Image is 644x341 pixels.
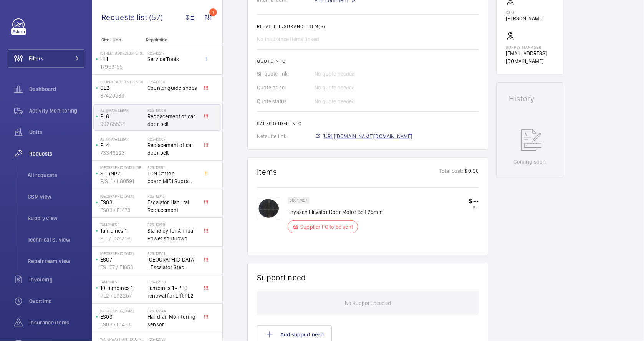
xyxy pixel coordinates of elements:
[100,51,144,55] p: [STREET_ADDRESS][PERSON_NAME]
[92,37,143,43] p: Site - Unit
[28,214,84,222] span: Supply view
[288,208,383,216] p: Thyssen Elevator Door Motor Belt 25mm
[147,251,198,256] h2: R25-12551
[100,55,144,63] p: HL1
[257,24,479,29] h2: Related insurance item(s)
[506,15,543,22] p: [PERSON_NAME]
[100,63,144,71] p: 17959155
[100,235,144,242] p: PL1 / L32256
[506,45,554,50] p: Supply manager
[100,84,144,92] p: GL2
[100,170,144,177] p: SL1 (NP2)
[147,141,198,157] span: Replacement of car door belt
[100,263,144,271] p: ES- E7 / E1053
[147,222,198,227] h2: R25-12629
[147,194,198,199] h2: R25-12715
[146,37,197,43] p: Repair title
[100,194,144,199] p: [GEOGRAPHIC_DATA]
[100,120,144,128] p: 99265534
[100,280,144,284] p: Tampines 1
[147,280,198,284] h2: R25-12550
[29,297,84,305] span: Overtime
[147,108,198,113] h2: R25-13008
[290,199,307,202] p: SKU 17457
[506,10,543,15] p: CSM
[100,137,144,141] p: AZ @ Paya Lebar
[147,51,198,55] h2: R25-13217
[28,236,84,243] span: Technical S. view
[100,199,144,206] p: ES03
[147,113,198,128] span: Reppacement of car door belt
[100,308,144,313] p: [GEOGRAPHIC_DATA]
[147,137,198,141] h2: R25-13007
[100,206,144,214] p: ES03 / E1473
[29,55,43,62] span: Filters
[100,256,144,263] p: ESC7
[439,167,464,177] p: Total cost:
[506,50,554,65] p: [EMAIL_ADDRESS][DOMAIN_NAME]
[257,58,479,64] h2: Quote info
[147,79,198,84] h2: R25-13104
[28,257,84,265] span: Repair team view
[100,165,144,170] p: [GEOGRAPHIC_DATA] ([GEOGRAPHIC_DATA])
[147,313,198,328] span: Handrail Monitoring sensor
[100,177,144,185] p: F/SL1 / L80591
[147,308,198,313] h2: R25-12044
[29,107,84,114] span: Activity Monitoring
[513,158,546,166] p: Coming soon
[257,273,306,282] h1: Support need
[100,313,144,321] p: ES03
[257,167,277,177] h1: Items
[100,321,144,328] p: ES03 / E1473
[100,251,144,256] p: [GEOGRAPHIC_DATA]
[29,276,84,283] span: Invoicing
[147,84,198,92] span: Counter guide shoes
[100,113,144,120] p: PL6
[469,205,479,210] p: $ --
[100,284,144,292] p: 10 Tampines 1
[100,92,144,99] p: 67420933
[147,256,198,271] span: [GEOGRAPHIC_DATA] - Escalator Step Track Repair for E7
[8,49,84,68] button: Filters
[509,95,551,103] h1: History
[100,149,144,157] p: 73346223
[147,199,198,214] span: Escalator Handrail Replacement
[147,284,198,300] span: Tampines 1 - PTO renewal for Lift PL2
[29,319,84,326] span: Insurance items
[257,121,479,126] h2: Sales order info
[100,222,144,227] p: Tampines 1
[100,108,144,113] p: AZ @ Paya Lebar
[100,79,144,84] p: Equinix Data Centre SG4
[147,55,198,63] span: Service Tools
[100,227,144,235] p: Tampines 1
[464,167,479,177] p: $ 0.00
[29,150,84,157] span: Requests
[28,193,84,200] span: CSM view
[147,170,198,185] span: LON Cartop board,MIDI Supra door operator PCB
[29,128,84,136] span: Units
[28,171,84,179] span: All requests
[300,223,353,231] p: Supplier PO to be sent
[315,132,412,140] a: [URL][DOMAIN_NAME][DOMAIN_NAME]
[257,197,280,220] img: YMsM3Q0CyOyZNG3QC5udvnN9PGx-3SAtYA2tmzgPB3ui-xzr.png
[147,227,198,242] span: Stand by for Annual Power shutdown
[101,12,149,22] span: Requests list
[147,165,198,170] h2: R25-12951
[469,197,479,205] p: $ --
[100,292,144,300] p: PL2 / L32257
[29,85,84,93] span: Dashboard
[345,291,391,315] p: No support needed
[100,141,144,149] p: PL4
[323,132,412,140] span: [URL][DOMAIN_NAME][DOMAIN_NAME]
